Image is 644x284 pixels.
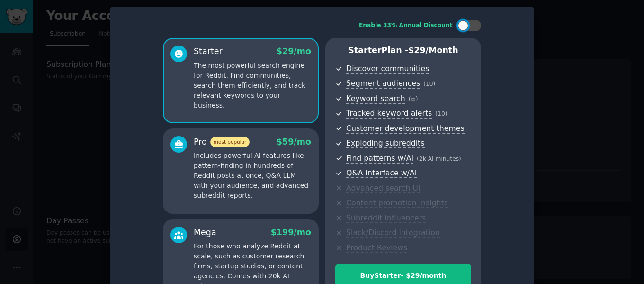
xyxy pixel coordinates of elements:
[346,228,440,238] span: Slack/Discord integration
[194,136,250,148] div: Pro
[210,137,250,147] span: most popular
[346,243,407,253] span: Product Reviews
[346,154,413,164] span: Find patterns w/AI
[423,81,435,87] span: ( 10 )
[194,227,216,238] div: Mega
[277,46,311,56] span: $ 29 /mo
[346,94,405,104] span: Keyword search
[435,110,447,117] span: ( 10 )
[359,21,453,30] div: Enable 33% Annual Discount
[336,271,471,281] div: Buy Starter - $ 29 /month
[277,137,311,147] span: $ 59 /mo
[194,61,311,110] p: The most powerful search engine for Reddit. Find communities, search them efficiently, and track ...
[346,198,448,208] span: Content promotion insights
[346,138,424,148] span: Exploding subreddits
[417,156,461,162] span: ( 2k AI minutes )
[408,46,458,55] span: $ 29 /month
[335,45,471,56] p: Starter Plan -
[346,64,429,74] span: Discover communities
[194,46,223,57] div: Starter
[346,109,432,119] span: Tracked keyword alerts
[409,96,418,102] span: ( ∞ )
[346,183,420,193] span: Advanced search UI
[346,213,426,223] span: Subreddit influencers
[346,79,420,89] span: Segment audiences
[346,124,465,134] span: Customer development themes
[194,151,311,201] p: Includes powerful AI features like pattern-finding in hundreds of Reddit posts at once, Q&A LLM w...
[346,168,417,178] span: Q&A interface w/AI
[271,228,311,237] span: $ 199 /mo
